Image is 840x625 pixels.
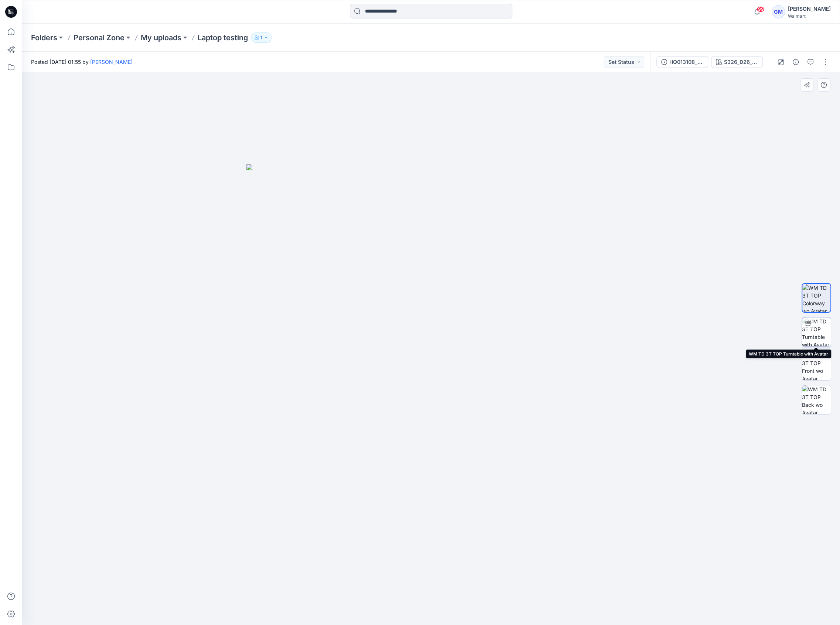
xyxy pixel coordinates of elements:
[772,5,785,18] div: GM
[757,6,765,12] span: 99
[90,59,133,65] a: [PERSON_NAME]
[788,13,831,19] div: Walmart
[802,385,831,414] img: WM TD 3T TOP Back wo Avatar
[198,32,248,43] p: Laptop testing
[260,34,262,42] p: 1
[802,284,830,312] img: WM TD 3T TOP Colorway wo Avatar
[802,317,831,346] img: WM TD 3T TOP Turntable with Avatar
[669,58,703,66] div: HQ013108_WMTB-3332-2026_Flannel Shirt-Styling
[656,56,708,68] button: HQ013108_WMTB-3332-2026_Flannel Shirt-Styling
[711,56,763,68] button: S326_D26_WN_Flannel Plaid_ Light Grey Heather_G2965A
[788,4,831,13] div: [PERSON_NAME]
[802,351,831,380] img: WM TD 3T TOP Front wo Avatar
[724,58,758,66] div: S326_D26_WN_Flannel Plaid_ Light Grey Heather_G2965A
[251,32,272,43] button: 1
[31,58,133,66] span: Posted [DATE] 01:55 by
[141,32,181,43] a: My uploads
[74,32,124,43] a: Personal Zone
[790,56,802,68] button: Details
[31,32,57,43] a: Folders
